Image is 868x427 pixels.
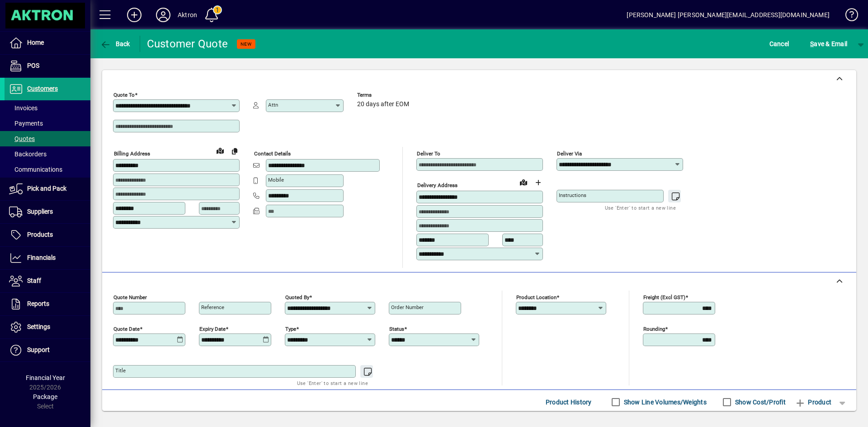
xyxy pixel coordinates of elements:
[357,101,409,108] span: 20 days after EOM
[120,7,149,23] button: Add
[5,224,90,246] a: Products
[5,146,90,162] a: Backorders
[27,231,53,238] span: Products
[559,192,586,198] mat-label: Instructions
[5,293,90,315] a: Reports
[100,40,130,47] span: Back
[531,175,545,190] button: Choose address
[5,247,90,269] a: Financials
[391,304,424,310] mat-label: Order number
[542,394,595,410] button: Product History
[213,143,227,158] a: View on map
[810,37,847,51] span: ave & Email
[643,325,665,332] mat-label: Rounding
[5,270,90,292] a: Staff
[178,8,197,22] div: Aktron
[417,150,440,157] mat-label: Deliver To
[5,131,90,146] a: Quotes
[199,325,226,332] mat-label: Expiry date
[643,294,685,300] mat-label: Freight (excl GST)
[227,144,242,158] button: Copy to Delivery address
[9,150,47,158] span: Backorders
[90,36,140,52] app-page-header-button: Back
[557,150,582,157] mat-label: Deliver via
[27,185,66,192] span: Pick and Pack
[27,300,49,307] span: Reports
[733,398,786,407] label: Show Cost/Profit
[389,325,404,332] mat-label: Status
[27,254,56,261] span: Financials
[9,120,43,127] span: Payments
[5,55,90,77] a: POS
[516,175,531,189] a: View on map
[113,294,147,300] mat-label: Quote number
[9,135,35,142] span: Quotes
[27,39,44,46] span: Home
[268,102,278,108] mat-label: Attn
[795,395,831,409] span: Product
[201,304,224,310] mat-label: Reference
[285,294,309,300] mat-label: Quoted by
[5,339,90,361] a: Support
[5,32,90,54] a: Home
[767,36,792,52] button: Cancel
[27,85,58,92] span: Customers
[627,8,830,22] div: [PERSON_NAME] [PERSON_NAME][EMAIL_ADDRESS][DOMAIN_NAME]
[113,92,135,98] mat-label: Quote To
[241,41,252,47] span: NEW
[27,346,50,353] span: Support
[26,374,65,381] span: Financial Year
[605,202,676,213] mat-hint: Use 'Enter' to start a new line
[790,394,836,410] button: Product
[98,36,132,52] button: Back
[516,294,557,300] mat-label: Product location
[5,201,90,223] a: Suppliers
[806,36,852,52] button: Save & Email
[5,162,90,177] a: Communications
[27,208,53,215] span: Suppliers
[5,178,90,200] a: Pick and Pack
[147,37,228,51] div: Customer Quote
[9,104,38,112] span: Invoices
[27,323,50,330] span: Settings
[546,395,592,409] span: Product History
[769,37,789,51] span: Cancel
[622,398,707,407] label: Show Line Volumes/Weights
[268,177,284,183] mat-label: Mobile
[113,325,140,332] mat-label: Quote date
[5,100,90,116] a: Invoices
[9,166,62,173] span: Communications
[149,7,178,23] button: Profile
[115,367,126,374] mat-label: Title
[810,40,814,47] span: S
[5,316,90,338] a: Settings
[285,325,296,332] mat-label: Type
[297,378,368,388] mat-hint: Use 'Enter' to start a new line
[5,116,90,131] a: Payments
[357,92,411,98] span: Terms
[839,2,857,31] a: Knowledge Base
[27,62,39,69] span: POS
[33,393,57,400] span: Package
[27,277,41,284] span: Staff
